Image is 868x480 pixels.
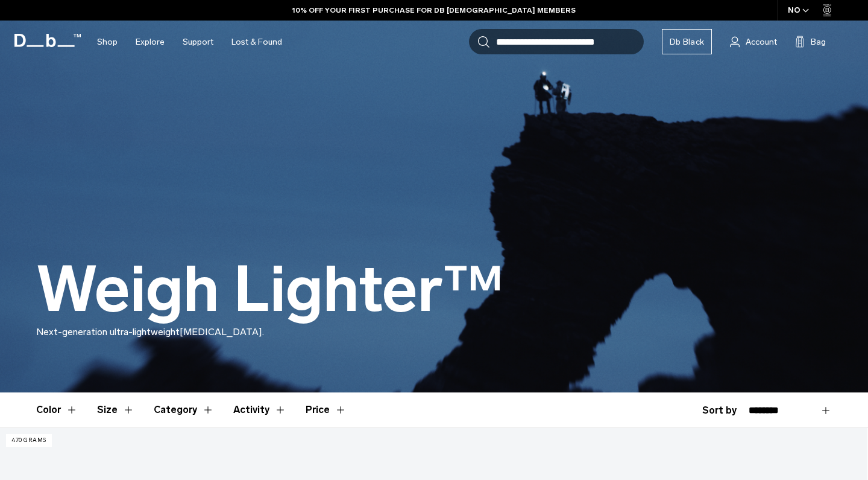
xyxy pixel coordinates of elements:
[183,21,213,63] a: Support
[36,326,180,338] span: Next-generation ultra-lightweight
[154,392,214,427] button: Toggle Filter
[730,34,777,49] a: Account
[662,29,712,54] a: Db Black
[233,392,286,427] button: Toggle Filter
[180,326,264,338] span: [MEDICAL_DATA].
[136,21,165,63] a: Explore
[231,21,282,63] a: Lost & Found
[6,434,52,447] p: 470 grams
[746,36,777,48] span: Account
[306,392,347,427] button: Toggle Price
[97,21,118,63] a: Shop
[97,392,134,427] button: Toggle Filter
[811,36,826,48] span: Bag
[88,21,291,63] nav: Main Navigation
[36,255,503,325] h1: Weigh Lighter™
[36,392,78,427] button: Toggle Filter
[795,34,826,49] button: Bag
[292,5,576,16] a: 10% OFF YOUR FIRST PURCHASE FOR DB [DEMOGRAPHIC_DATA] MEMBERS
